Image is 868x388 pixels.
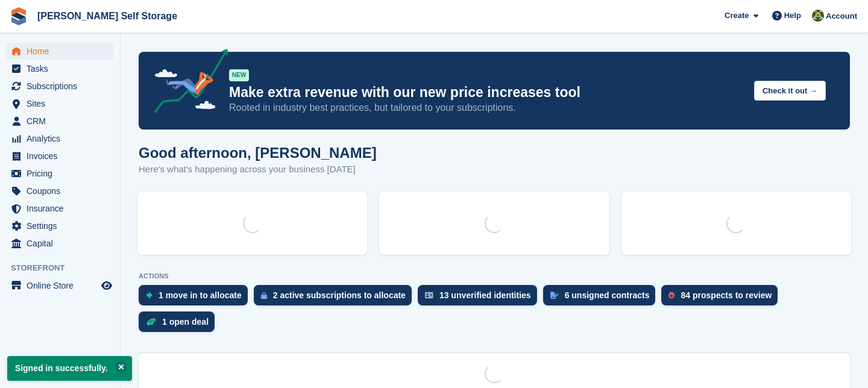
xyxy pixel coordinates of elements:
a: menu [6,43,114,60]
h1: Good afternoon, [PERSON_NAME] [139,145,377,161]
span: Insurance [27,200,99,217]
a: menu [6,200,114,217]
p: Signed in successfully. [7,356,132,381]
img: stora-icon-8386f47178a22dfd0bd8f6a31ec36ba5ce8667c1dd55bd0f319d3a0aa187defe.svg [10,7,28,25]
a: 1 move in to allocate [139,285,254,311]
a: 1 open deal [139,311,221,338]
span: Pricing [27,165,99,182]
span: Help [784,10,801,22]
span: Invoices [27,148,99,164]
img: prospect-51fa495bee0391a8d652442698ab0144808aea92771e9ea1ae160a38d050c398.svg [668,292,675,299]
img: move_ins_to_allocate_icon-fdf77a2bb77ea45bf5b3d319d69a93e2d87916cf1d5bf7949dd705db3b84f3ca.svg [146,292,153,299]
img: active_subscription_to_allocate_icon-d502201f5373d7db506a760aba3b589e785aa758c864c3986d89f69b8ff3... [261,292,267,299]
a: [PERSON_NAME] Self Storage [33,6,182,26]
p: Rooted in industry best practices, but tailored to your subscriptions. [229,101,744,114]
img: price-adjustments-announcement-icon-8257ccfd72463d97f412b2fc003d46551f7dbcb40ab6d574587a9cd5c0d94... [144,49,228,117]
div: NEW [229,69,249,81]
a: 2 active subscriptions to allocate [254,285,418,311]
a: 13 unverified identities [418,285,543,311]
div: 1 open deal [162,317,209,327]
span: Settings [27,217,99,234]
a: menu [6,78,114,95]
div: 6 unsigned contracts [565,290,650,300]
p: Here's what's happening across your business [DATE] [139,163,377,177]
a: 6 unsigned contracts [543,285,662,311]
img: verify_identity-adf6edd0f0f0b5bbfe63781bf79b02c33cf7c696d77639b501bdc392416b5a36.svg [425,292,433,299]
span: Subscriptions [27,78,99,95]
a: menu [6,148,114,164]
span: Capital [27,235,99,252]
div: 2 active subscriptions to allocate [273,290,406,300]
a: menu [6,60,114,77]
p: Make extra revenue with our new price increases tool [229,84,744,101]
span: CRM [27,113,99,130]
p: ACTIONS [139,272,850,280]
a: menu [6,277,114,294]
div: 84 prospects to review [681,290,772,300]
a: menu [6,130,114,147]
span: Online Store [27,277,99,294]
a: menu [6,217,114,234]
span: Home [27,43,99,60]
span: Tasks [27,60,99,77]
span: Create [725,10,749,22]
span: Analytics [27,130,99,147]
a: menu [6,235,114,252]
img: Karl [812,10,824,22]
img: deal-1b604bf984904fb50ccaf53a9ad4b4a5d6e5aea283cecdc64d6e3604feb123c2.svg [146,318,156,326]
span: Account [826,10,857,22]
a: menu [6,165,114,182]
a: 84 prospects to review [661,285,784,311]
a: menu [6,183,114,199]
a: menu [6,95,114,112]
span: Sites [27,95,99,112]
a: Preview store [99,278,114,293]
button: Check it out → [754,81,826,101]
div: 1 move in to allocate [159,290,242,300]
img: contract_signature_icon-13c848040528278c33f63329250d36e43548de30e8caae1d1a13099fd9432cc5.svg [550,292,559,299]
span: Coupons [27,183,99,199]
span: Storefront [11,262,120,274]
div: 13 unverified identities [439,290,531,300]
a: menu [6,113,114,130]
